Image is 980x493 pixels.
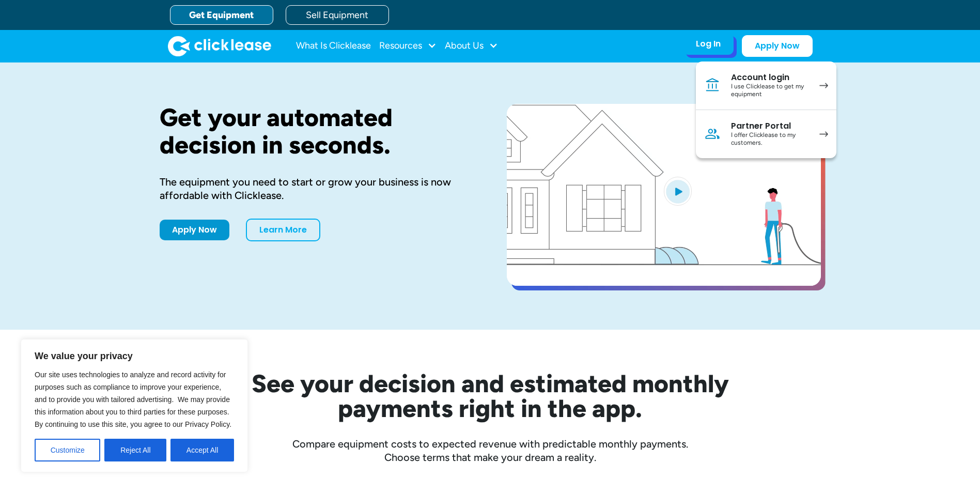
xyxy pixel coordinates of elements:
[104,439,166,461] button: Reject All
[379,36,437,56] div: Resources
[664,177,692,206] img: Blue play button logo on a light blue circular background
[160,437,821,464] div: Compare equipment costs to expected revenue with predictable monthly payments. Choose terms that ...
[35,439,100,461] button: Customize
[160,220,229,240] a: Apply Now
[819,131,828,137] img: arrow
[731,83,809,99] div: I use Clicklease to get my equipment
[35,371,231,428] span: Our site uses technologies to analyze and record activity for purposes such as compliance to impr...
[704,126,721,142] img: Person icon
[696,39,721,49] div: Log In
[731,72,809,83] div: Account login
[170,439,234,461] button: Accept All
[35,350,234,362] p: We value your privacy
[160,104,474,159] h1: Get your automated decision in seconds.
[696,61,836,158] nav: Log In
[296,36,371,56] a: What Is Clicklease
[731,121,809,131] div: Partner Portal
[201,371,780,421] h2: See your decision and estimated monthly payments right in the app.
[731,131,809,147] div: I offer Clicklease to my customers.
[696,61,836,110] a: Account loginI use Clicklease to get my equipment
[507,104,821,286] a: open lightbox
[246,219,320,241] a: Learn More
[286,5,389,25] a: Sell Equipment
[21,339,248,472] div: We value your privacy
[168,36,271,56] img: Clicklease logo
[160,175,474,202] div: The equipment you need to start or grow your business is now affordable with Clicklease.
[445,36,498,56] div: About Us
[696,110,836,158] a: Partner PortalI offer Clicklease to my customers.
[742,35,813,57] a: Apply Now
[819,83,828,88] img: arrow
[170,5,273,25] a: Get Equipment
[168,36,271,56] a: home
[704,77,721,94] img: Bank icon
